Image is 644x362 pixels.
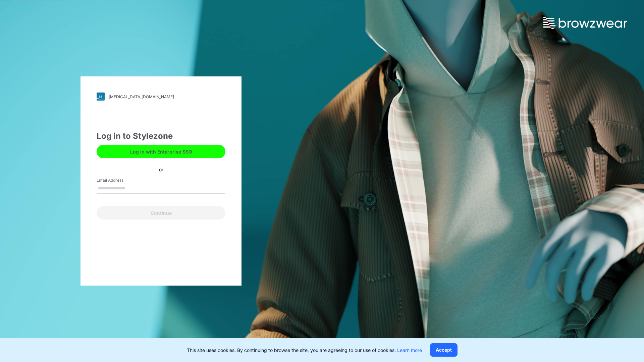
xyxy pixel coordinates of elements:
[187,347,422,354] p: This site uses cookies. By continuing to browse the site, you are agreeing to our use of cookies.
[543,17,627,29] img: browzwear-logo.73288ffb.svg
[154,166,169,173] div: or
[97,177,144,183] label: Email Address
[97,145,225,158] button: Log in with Enterprise SSO
[97,93,225,101] a: [MEDICAL_DATA][DOMAIN_NAME]
[97,93,105,101] img: svg+xml;base64,PHN2ZyB3aWR0aD0iMjgiIGhlaWdodD0iMjgiIHZpZXdCb3g9IjAgMCAyOCAyOCIgZmlsbD0ibm9uZSIgeG...
[397,347,422,353] a: Learn more
[430,343,458,357] button: Accept
[109,94,174,99] div: [MEDICAL_DATA][DOMAIN_NAME]
[97,130,225,142] div: Log in to Stylezone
